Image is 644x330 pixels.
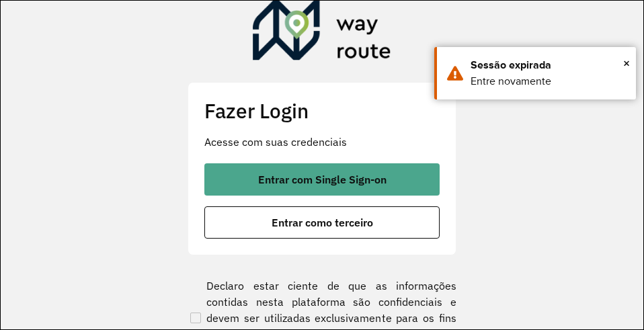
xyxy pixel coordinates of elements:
button: button [204,206,440,239]
h2: Fazer Login [204,99,440,123]
button: Close [623,53,630,73]
span: Entrar como terceiro [272,217,373,228]
div: Sessão expirada [471,57,626,73]
button: button [204,163,440,196]
span: Entrar com Single Sign-on [258,174,387,185]
div: Entre novamente [471,73,626,89]
p: Acesse com suas credenciais [204,134,440,150]
span: × [623,53,630,73]
img: Roteirizador AmbevTech [253,1,391,65]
